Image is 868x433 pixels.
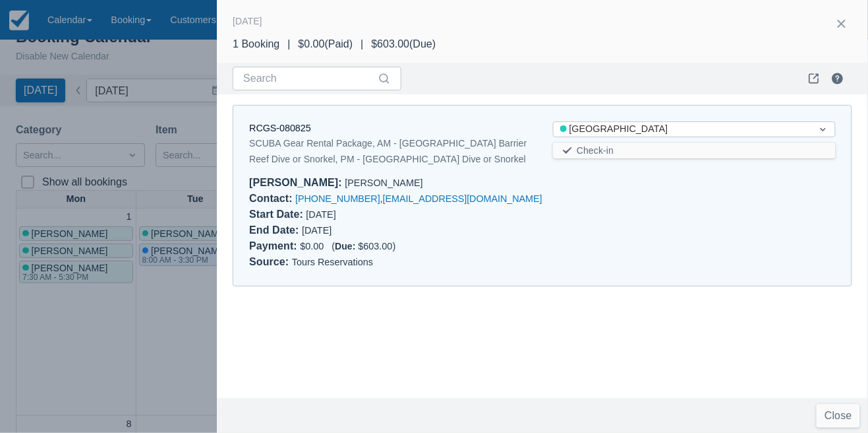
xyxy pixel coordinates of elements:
div: , [249,191,836,207]
div: | [353,36,371,52]
a: [EMAIL_ADDRESS][DOMAIN_NAME] [383,193,542,204]
span: ( $603.00 ) [332,241,395,251]
button: Check-in [553,143,836,158]
div: Contact : [249,193,295,204]
button: Close [817,404,860,428]
div: [PERSON_NAME] [249,175,836,191]
div: $603.00 ( Due ) [371,36,436,52]
a: RCGS-080825 [249,123,311,133]
div: Tours Reservations [249,254,836,270]
div: [DATE] [249,222,532,238]
div: [DATE] [249,207,532,222]
div: 1 Booking [233,36,279,52]
div: [GEOGRAPHIC_DATA] [560,122,805,137]
div: | [279,36,298,52]
div: [PERSON_NAME] : [249,177,345,188]
div: [DATE] [233,13,262,29]
div: SCUBA Gear Rental Package, AM - [GEOGRAPHIC_DATA] Barrier Reef Dive or Snorkel, PM - [GEOGRAPHIC_... [249,135,532,167]
span: Dropdown icon [817,123,830,136]
a: [PHONE_NUMBER] [295,193,380,204]
div: End Date : [249,224,302,236]
div: $0.00 ( Paid ) [299,36,353,52]
div: Source : [249,256,292,267]
div: Due: [335,241,358,251]
div: $0.00 [249,238,836,254]
div: Start Date : [249,209,306,220]
input: Search [243,67,375,90]
div: Payment : [249,240,300,251]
